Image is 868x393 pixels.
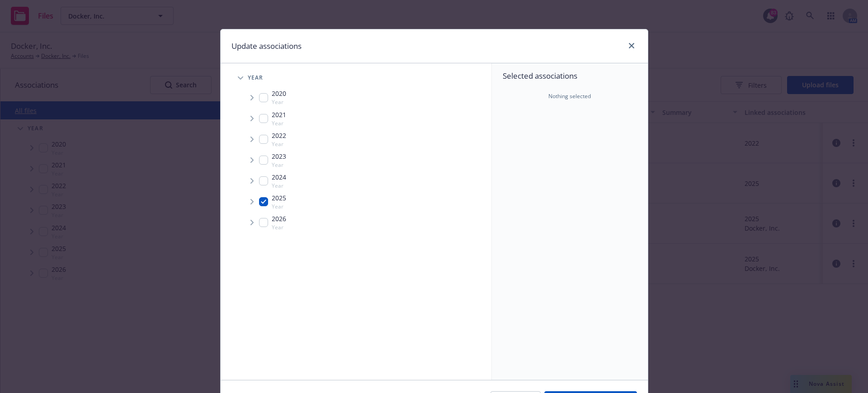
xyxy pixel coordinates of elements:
[272,203,286,210] span: Year
[272,98,286,106] span: Year
[272,110,286,119] span: 2021
[272,119,286,127] span: Year
[248,75,264,80] span: Year
[272,89,286,98] span: 2020
[221,69,491,233] div: Tree Example
[272,193,286,203] span: 2025
[272,131,286,140] span: 2022
[272,182,286,189] span: Year
[231,40,302,52] h1: Update associations
[503,71,637,81] span: Selected associations
[272,140,286,148] span: Year
[272,152,286,161] span: 2023
[272,172,286,182] span: 2024
[272,214,286,223] span: 2026
[272,161,286,169] span: Year
[272,223,286,231] span: Year
[626,40,637,51] a: close
[548,92,591,100] span: Nothing selected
